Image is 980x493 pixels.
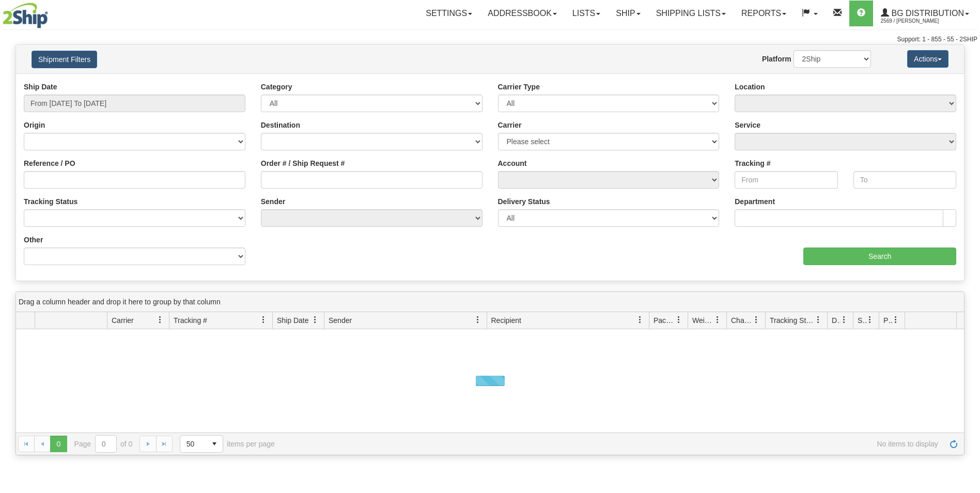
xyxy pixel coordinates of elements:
[945,436,962,452] a: Refresh
[873,1,977,26] a: BG Distribution 2569 / [PERSON_NAME]
[803,248,956,265] input: Search
[180,435,223,453] span: Page sizes drop down
[16,292,964,312] div: grid grouping header
[50,436,67,452] span: Page 0
[810,311,827,329] a: Tracking Status filter column settings
[289,440,938,448] span: No items to display
[861,311,879,329] a: Shipment Issues filter column settings
[255,311,272,329] a: Tracking # filter column settings
[32,51,97,68] button: Shipment Filters
[670,311,688,329] a: Packages filter column settings
[735,158,770,168] label: Tracking #
[24,82,57,92] label: Ship Date
[491,315,521,326] span: Recipient
[709,311,726,329] a: Weight filter column settings
[24,158,75,168] label: Reference / PO
[261,196,285,207] label: Sender
[329,315,352,326] span: Sender
[858,315,866,326] span: Shipment Issues
[418,1,480,26] a: Settings
[469,311,487,329] a: Sender filter column settings
[762,54,791,64] label: Platform
[735,196,775,207] label: Department
[277,315,308,326] span: Ship Date
[261,158,345,168] label: Order # / Ship Request #
[631,311,649,329] a: Recipient filter column settings
[692,315,714,326] span: Weight
[654,315,675,326] span: Packages
[734,1,794,26] a: Reports
[24,120,45,130] label: Origin
[853,171,956,189] input: To
[498,82,540,92] label: Carrier Type
[956,194,979,299] iframe: chat widget
[889,9,964,18] span: BG Distribution
[112,315,134,326] span: Carrier
[832,315,841,326] span: Delivery Status
[748,311,765,329] a: Charge filter column settings
[731,315,753,326] span: Charge
[883,315,892,326] span: Pickup Status
[835,311,853,329] a: Delivery Status filter column settings
[735,82,765,92] label: Location
[24,196,77,207] label: Tracking Status
[907,50,948,68] button: Actions
[498,158,527,168] label: Account
[261,82,292,92] label: Category
[881,16,958,26] span: 2569 / [PERSON_NAME]
[498,120,522,130] label: Carrier
[3,35,977,44] div: Support: 1 - 855 - 55 - 2SHIP
[306,311,324,329] a: Ship Date filter column settings
[735,120,760,130] label: Service
[887,311,905,329] a: Pickup Status filter column settings
[3,3,48,28] img: logo2569.jpg
[735,171,837,189] input: From
[174,315,207,326] span: Tracking #
[261,120,300,130] label: Destination
[498,196,550,207] label: Delivery Status
[648,1,734,26] a: Shipping lists
[180,435,275,453] span: items per page
[186,439,200,449] span: 50
[770,315,815,326] span: Tracking Status
[24,235,43,245] label: Other
[206,436,223,452] span: select
[565,1,608,26] a: Lists
[608,1,648,26] a: Ship
[480,1,565,26] a: Addressbook
[151,311,169,329] a: Carrier filter column settings
[74,435,133,453] span: Page of 0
